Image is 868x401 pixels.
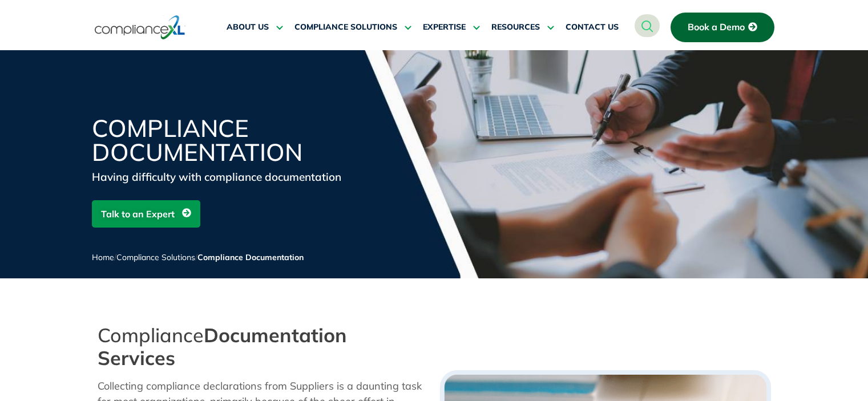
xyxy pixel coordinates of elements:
[491,14,554,41] a: RESOURCES
[116,252,195,262] a: Compliance Solutions
[95,14,185,40] img: logo-one.svg
[566,14,619,41] a: CONTACT US
[635,14,660,37] a: navsearch-button
[92,252,304,262] span: / /
[423,22,466,33] span: EXPERTISE
[92,200,200,228] a: Talk to an Expert
[227,14,283,41] a: ABOUT US
[92,169,366,185] div: Having difficulty with compliance documentation
[98,324,429,370] h2: Compliance
[101,203,175,225] span: Talk to an Expert
[566,22,619,33] span: CONTACT US
[92,252,114,262] a: Home
[98,323,347,370] strong: Documentation Services
[227,22,269,33] span: ABOUT US
[294,22,397,33] span: COMPLIANCE SOLUTIONS
[423,14,480,41] a: EXPERTISE
[688,22,745,33] span: Book a Demo
[92,116,366,164] h1: Compliance Documentation
[294,14,411,41] a: COMPLIANCE SOLUTIONS
[197,252,304,262] span: Compliance Documentation
[671,13,774,42] a: Book a Demo
[491,22,540,33] span: RESOURCES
